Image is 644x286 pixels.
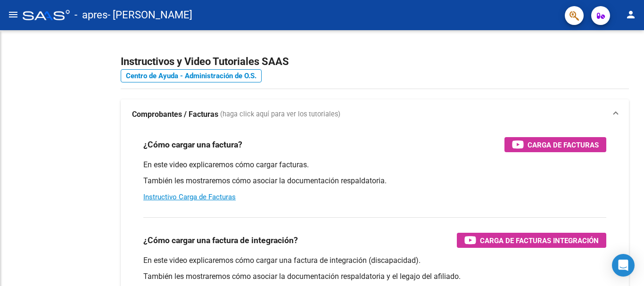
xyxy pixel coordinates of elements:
mat-icon: person [625,9,636,20]
a: Instructivo Carga de Facturas [143,193,236,201]
h3: ¿Cómo cargar una factura de integración? [143,234,298,247]
span: Carga de Facturas Integración [480,235,599,246]
span: - apres [74,5,107,25]
p: En este video explicaremos cómo cargar una factura de integración (discapacidad). [143,255,606,266]
h2: Instructivos y Video Tutoriales SAAS [121,53,629,71]
span: - [PERSON_NAME] [107,5,192,25]
div: Open Intercom Messenger [612,254,635,277]
h3: ¿Cómo cargar una factura? [143,138,242,151]
span: (haga click aquí para ver los tutoriales) [220,109,340,120]
mat-expansion-panel-header: Comprobantes / Facturas (haga click aquí para ver los tutoriales) [121,99,629,130]
span: Carga de Facturas [528,139,599,151]
mat-icon: menu [8,9,19,20]
p: También les mostraremos cómo asociar la documentación respaldatoria. [143,176,606,186]
p: También les mostraremos cómo asociar la documentación respaldatoria y el legajo del afiliado. [143,271,606,282]
p: En este video explicaremos cómo cargar facturas. [143,160,606,170]
a: Centro de Ayuda - Administración de O.S. [121,69,262,82]
strong: Comprobantes / Facturas [132,109,218,120]
button: Carga de Facturas Integración [457,233,606,248]
button: Carga de Facturas [504,137,606,152]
